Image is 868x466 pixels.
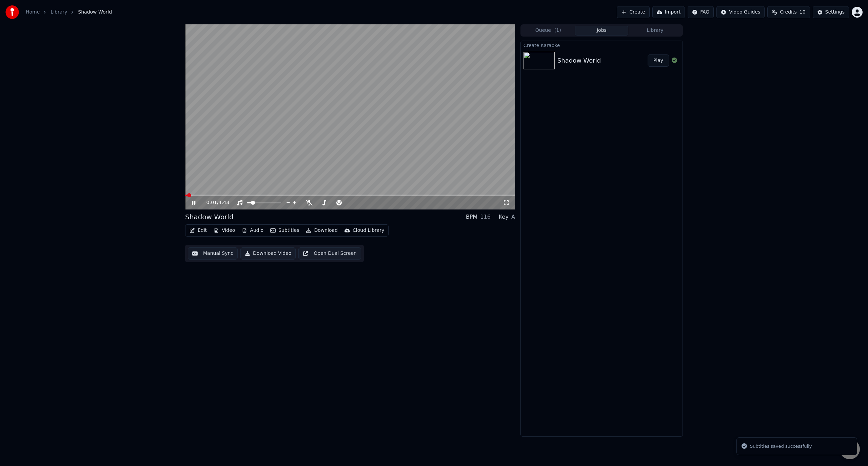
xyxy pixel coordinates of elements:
[298,247,361,260] button: Open Dual Screen
[26,9,112,16] nav: breadcrumb
[628,26,682,36] button: Library
[780,9,796,16] span: Credits
[575,26,629,36] button: Jobs
[716,6,765,18] button: Video Guides
[557,56,601,65] div: Shadow World
[206,199,217,206] span: 0:01
[185,212,234,222] div: Shadow World
[219,199,229,206] span: 4:43
[750,443,812,450] div: Subtitles saved successfully
[825,9,845,16] div: Settings
[211,226,238,235] button: Video
[466,213,477,221] div: BPM
[652,6,685,18] button: Import
[521,26,575,36] button: Queue
[206,199,223,206] div: /
[78,9,112,16] span: Shadow World
[353,227,384,234] div: Cloud Library
[480,213,491,221] div: 116
[239,226,266,235] button: Audio
[5,5,19,19] img: youka
[800,9,806,16] span: 10
[240,247,296,260] button: Download Video
[813,6,849,18] button: Settings
[303,226,340,235] button: Download
[617,6,650,18] button: Create
[688,6,714,18] button: FAQ
[188,247,238,260] button: Manual Sync
[268,226,302,235] button: Subtitles
[499,213,509,221] div: Key
[51,9,67,16] a: Library
[26,9,40,16] a: Home
[511,213,515,221] div: A
[767,6,810,18] button: Credits10
[187,226,210,235] button: Edit
[554,27,561,34] span: ( 1 )
[521,41,683,49] div: Create Karaoke
[648,54,669,67] button: Play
